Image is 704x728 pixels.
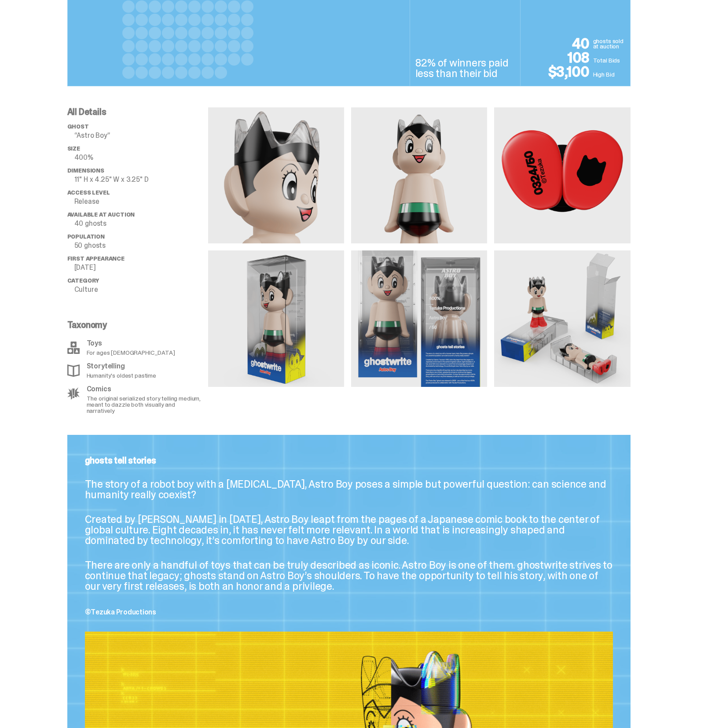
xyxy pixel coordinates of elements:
span: Population [67,233,105,240]
p: Release [74,198,208,205]
p: 82% of winners paid less than their bid [415,58,515,79]
p: [DATE] [74,264,208,271]
p: 108 [526,51,593,65]
p: ghosts sold at auction [593,38,625,51]
img: media gallery image [351,250,487,386]
p: Humanity's oldest pastime [87,372,157,379]
p: 40 [526,37,593,51]
p: Taxonomy [67,320,203,329]
p: Created by [PERSON_NAME] in [DATE], Astro Boy leapt from the pages of a Japanese comic book to th... [85,514,613,546]
p: There are only a handful of toys that can be truly described as iconic. Astro Boy is one of them.... [85,560,613,592]
p: ghosts tell stories [85,456,613,465]
span: Size [67,145,80,152]
p: 11" H x 4.25" W x 3.25" D [74,176,208,183]
p: $3,100 [526,65,593,79]
p: 400% [74,154,208,161]
p: 50 ghosts [74,242,208,249]
span: Category [67,277,99,284]
p: Toys [87,340,175,347]
span: Dimensions [67,167,104,174]
p: Comics [87,386,203,393]
span: Available at Auction [67,211,135,218]
p: All Details [67,107,208,116]
p: 40 ghosts [74,220,208,227]
p: Culture [74,286,208,293]
p: The story of a robot boy with a [MEDICAL_DATA], Astro Boy poses a simple but powerful question: c... [85,479,613,500]
p: Total Bids [593,56,625,65]
p: Storytelling [87,363,157,370]
p: “Astro Boy” [74,132,208,139]
img: media gallery image [351,107,487,243]
span: First Appearance [67,255,125,262]
span: ©Tezuka Productions [85,607,156,617]
img: media gallery image [208,250,344,386]
span: ghost [67,123,89,130]
p: High Bid [593,70,625,79]
p: The original serialized story telling medium, meant to dazzle both visually and narratively [87,395,203,414]
img: media gallery image [208,107,344,243]
p: For ages [DEMOGRAPHIC_DATA] [87,349,175,356]
span: Access Level [67,189,110,196]
img: media gallery image [494,107,630,243]
img: media gallery image [494,250,630,386]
